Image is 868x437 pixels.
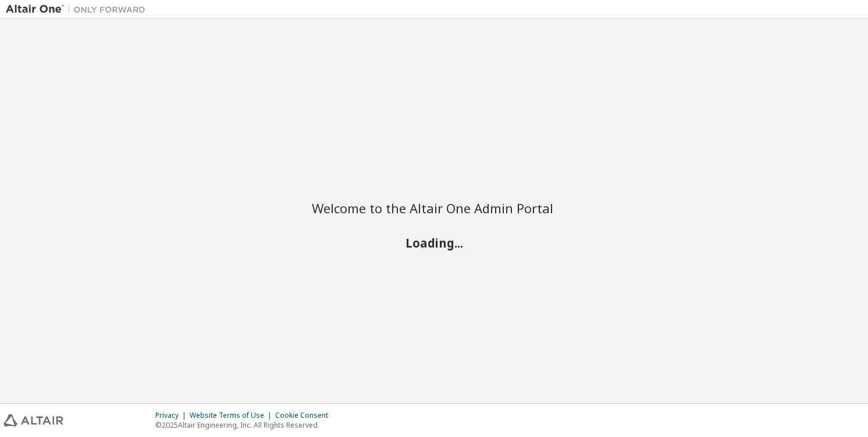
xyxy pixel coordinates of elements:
[312,200,556,216] h2: Welcome to the Altair One Admin Portal
[312,235,556,250] h2: Loading...
[190,411,275,420] div: Website Terms of Use
[155,420,335,430] p: © 2025 Altair Engineering, Inc. All Rights Reserved.
[3,414,63,427] img: altair_logo.svg
[275,411,335,420] div: Cookie Consent
[155,411,190,420] div: Privacy
[6,3,151,15] img: Altair One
